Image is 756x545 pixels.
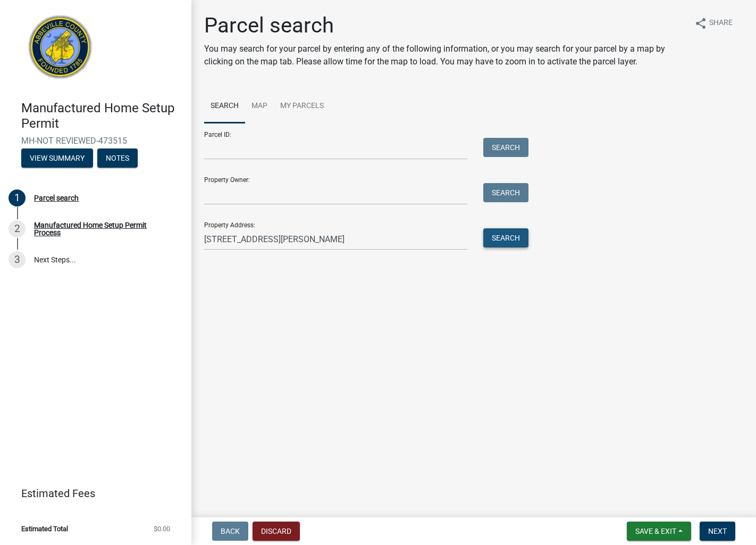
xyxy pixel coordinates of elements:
[21,136,170,146] span: MH-NOT REVIEWED-473515
[709,17,733,30] span: Share
[627,522,691,541] button: Save & Exit
[483,183,528,202] button: Search
[21,11,99,89] img: Abbeville County, South Carolina
[635,527,676,535] span: Save & Exit
[21,154,93,163] wm-modal-confirm: Summary
[9,189,26,207] div: 1
[21,101,183,131] h4: Manufactured Home Setup Permit
[34,221,174,236] div: Manufactured Home Setup Permit Process
[9,483,174,504] a: Estimated Fees
[97,148,138,168] button: Notes
[154,525,170,532] span: $0.00
[274,89,330,123] a: My Parcels
[212,522,248,541] button: Back
[9,220,26,237] div: 2
[708,527,727,535] span: Next
[694,17,707,30] i: share
[253,522,300,541] button: Discard
[9,251,26,268] div: 3
[700,522,735,541] button: Next
[21,148,93,168] button: View Summary
[483,138,528,157] button: Search
[204,13,686,38] h1: Parcel search
[221,527,240,535] span: Back
[97,154,138,163] wm-modal-confirm: Notes
[204,89,245,123] a: Search
[21,525,68,532] span: Estimated Total
[483,228,528,247] button: Search
[245,89,274,123] a: Map
[686,13,741,34] button: shareShare
[34,194,79,202] div: Parcel search
[204,43,686,68] p: You may search for your parcel by entering any of the following information, or you may search fo...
